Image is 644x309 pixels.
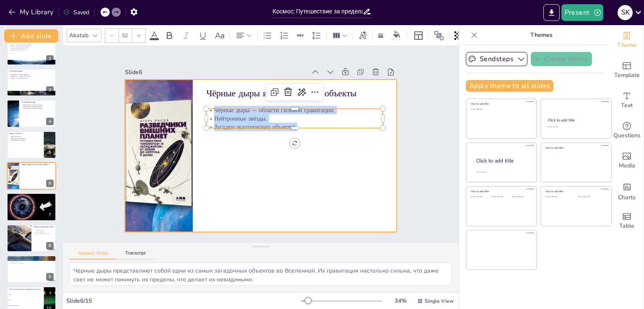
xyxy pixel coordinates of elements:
div: https://cdn.sendsteps.com/images/logo/sendsteps_logo_white.pnghttps://cdn.sendsteps.com/images/lo... [7,69,56,96]
p: Важность изучения космоса. [9,47,53,51]
div: Click to add text [548,126,603,128]
div: https://cdn.sendsteps.com/images/logo/sendsteps_logo_white.pnghttps://cdn.sendsteps.com/images/lo... [7,131,56,159]
span: Theme [617,41,636,50]
button: Create theme [531,52,592,66]
div: S K [618,5,633,20]
span: Media [619,161,635,170]
button: S K [618,4,633,21]
button: My Library [6,5,57,19]
p: Туманности — облака газа и пыли. [9,75,54,77]
span: Template [614,71,640,80]
button: Speaker Notes [70,250,117,260]
p: Чёрные дыры и экзотические объекты [21,163,54,166]
div: Add charts and graphs [610,176,644,206]
p: Вселенная состоит из галактик. [9,74,54,75]
button: Apply theme to all slides [466,80,553,92]
span: Table [619,221,634,231]
p: Themes [481,25,602,45]
span: Космические исследования [8,305,43,306]
div: 3 [46,86,54,94]
div: Slide 6 / 15 [66,297,301,305]
span: Text [621,101,633,110]
button: Present [561,4,603,21]
div: Change the overall theme [610,25,644,55]
div: 34 % [390,297,410,305]
p: Колонизация других планет. [9,259,54,261]
span: Questions [613,131,641,140]
div: Click to add title [545,146,605,149]
div: Add images, graphics, shapes or video [610,146,644,176]
span: Single View [425,298,454,304]
p: Межзвёздные путешествия. [9,262,54,264]
div: Click to add title [471,102,531,106]
p: Жизнь за пределами Земли [34,226,54,228]
div: Slide 6 [177,10,338,108]
div: 2 [46,55,54,63]
div: Background color [390,31,403,40]
p: Чёрные дыры — области сильной гравитации. [229,84,385,179]
span: Звёзды [8,299,43,300]
div: Text effects [356,29,369,42]
div: Click to add text [512,196,531,198]
div: Click to add text [545,196,572,198]
div: 8 [7,224,56,252]
div: Click to add title [471,190,531,193]
p: Будущее космических полётов [9,257,54,259]
div: Click to add title [476,157,530,164]
div: Click to add title [548,118,604,123]
p: Новые горизонты в астрономии. [9,200,54,201]
div: 6 [46,180,54,187]
div: 5 [46,149,54,156]
p: Поиск экзопланет. [34,229,54,231]
p: Земля из космоса [9,132,42,135]
p: Тайны, вдохновляющие учёных. [9,46,53,49]
p: Условия для жизни. [34,231,54,233]
p: Искусственные спутники. [9,139,42,141]
div: Add text boxes [610,85,644,116]
p: Звёзды — светила Вселенной. [9,77,54,79]
span: Charts [618,193,636,202]
div: Click to add text [491,196,510,198]
p: Атмосфера и континенты. [9,137,42,139]
div: Click to add text [471,196,490,198]
button: Add slide [4,29,58,43]
div: https://cdn.sendsteps.com/images/slides/2025_16_09_03_16-qxlcgCTsYIln5MIk.jpegСолнечная системаВо... [7,100,56,127]
div: 9 [7,255,56,283]
div: Akatab [68,30,90,41]
p: Состав Вселенной [9,70,54,72]
p: Нейтронные звёзды. [224,91,381,187]
span: Планеты [8,294,43,295]
div: Layout [412,29,425,42]
p: Загадки экзотических объектов. [220,98,377,194]
div: https://cdn.sendsteps.com/images/logo/sendsteps_logo_white.pnghttps://cdn.sendsteps.com/images/lo... [7,193,56,221]
button: Sendsteps [466,52,527,66]
div: Click to add title [545,190,605,193]
div: Add ready made slides [610,55,644,85]
div: Border settings [376,29,385,42]
p: Уникальные особенности планет. [21,106,54,108]
p: Космос помогает понять наше место. [9,44,53,47]
span: Position [434,31,444,41]
div: Saved [63,8,89,16]
textarea: Чёрные дыры представляют собой одни из самых загадочных объектов во Вселенной. Их гравитация наст... [70,263,452,286]
div: Column Count [330,29,349,42]
p: Космические исследования. [9,197,54,198]
p: Восемь планет солнечной системы. [21,104,54,106]
div: 7 [46,211,54,219]
p: Миссии «Хаббл» и «[PERSON_NAME]». [9,198,54,200]
div: Click to add text [578,196,605,198]
div: Get real-time input from your audience [610,116,644,146]
p: Новые технологии. [9,260,54,262]
p: Солнечная система [21,101,54,103]
p: Космос — это всё, что нас окружает. [9,42,53,46]
div: https://cdn.sendsteps.com/images/slides/2025_16_09_03_16-946IygKlEkpRscJG.jpegЧёрные дыры и экзот... [7,162,56,190]
p: Что вас больше всего впечатляет в космосе? [9,288,42,291]
p: Космические исследования [9,195,54,197]
div: 2 [7,37,56,65]
div: 8 [46,242,54,250]
div: Click to add text [471,108,531,111]
div: Add a table [610,206,644,236]
div: 4 [46,118,54,125]
p: Вопрос о жизни во Вселенной. [34,233,54,234]
input: Insert title [273,5,363,18]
